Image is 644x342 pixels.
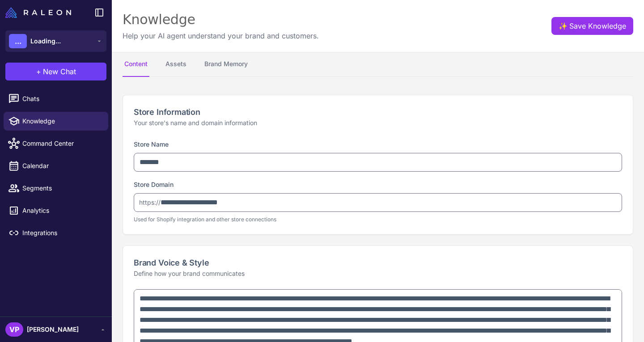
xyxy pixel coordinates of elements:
[5,322,23,337] div: VP
[22,206,101,215] span: Analytics
[4,224,108,242] a: Integrations
[22,228,101,238] span: Integrations
[22,116,101,126] span: Knowledge
[203,52,250,77] button: Brand Memory
[134,215,622,224] p: Used for Shopify integration and other store connections
[123,30,319,41] p: Help your AI agent understand your brand and customers.
[22,139,101,148] span: Command Center
[551,17,633,35] button: ✨Save Knowledge
[4,112,108,131] a: Knowledge
[36,66,41,77] span: +
[30,36,61,46] span: Loading...
[123,11,319,29] div: Knowledge
[134,118,622,128] p: Your store's name and domain information
[27,325,79,334] span: [PERSON_NAME]
[134,181,174,188] label: Store Domain
[134,269,622,279] p: Define how your brand communicates
[123,52,149,77] button: Content
[559,21,566,28] span: ✨
[164,52,188,77] button: Assets
[5,30,106,52] button: ...Loading...
[9,34,27,48] div: ...
[5,63,106,80] button: +New Chat
[4,89,108,108] a: Chats
[43,66,76,77] span: New Chat
[22,94,101,104] span: Chats
[22,161,101,171] span: Calendar
[4,156,108,175] a: Calendar
[4,134,108,153] a: Command Center
[134,140,169,148] label: Store Name
[134,257,622,269] h2: Brand Voice & Style
[134,106,622,118] h2: Store Information
[5,7,71,18] img: Raleon Logo
[22,183,101,193] span: Segments
[4,179,108,198] a: Segments
[4,201,108,220] a: Analytics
